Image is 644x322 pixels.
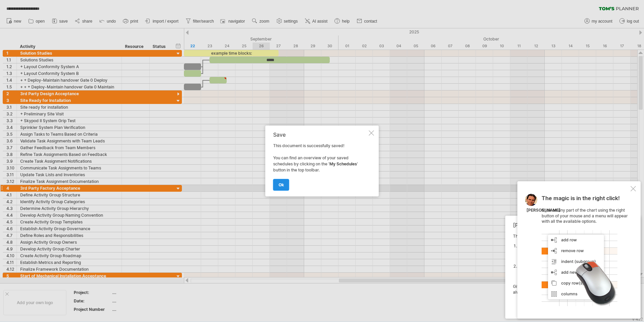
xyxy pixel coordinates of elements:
div: This document is successfully saved! You can find an overview of your saved schedules by clicking... [273,132,367,190]
div: Save [273,132,367,138]
div: [PERSON_NAME]'s AI-assistant [513,222,629,229]
a: ok [273,179,289,191]
span: ok [279,182,284,187]
strong: My Schedules [329,161,357,166]
div: [PERSON_NAME] [526,208,560,213]
div: The [PERSON_NAME]'s AI-assist can help you in two ways: Give it a try! With the undo button in th... [513,234,629,313]
div: Click on any part of the chart using the right button of your mouse and a menu will appear with a... [542,195,629,306]
span: The magic is in the right click! [542,195,620,205]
